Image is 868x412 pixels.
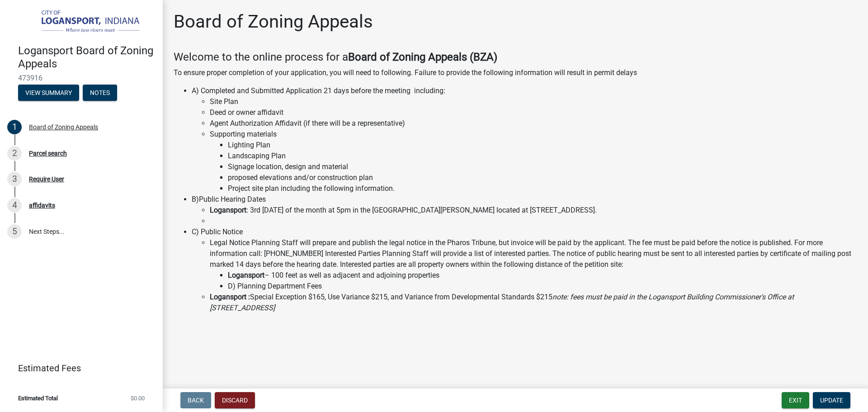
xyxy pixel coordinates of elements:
div: Require User [29,176,64,182]
li: Legal Notice Planning Staff will prepare and publish the legal notice in the Pharos Tribune, but ... [210,237,857,292]
div: 2 [7,146,22,161]
li: Site Plan [210,96,857,107]
button: Discard [215,392,255,408]
button: Update [813,392,850,408]
li: Landscaping Plan [228,151,857,161]
div: Board of Zoning Appeals [29,124,98,130]
span: 473916 [18,74,145,82]
li: Agent Authorization Affidavit (if there will be a representative) [210,118,857,129]
li: C) Public Notice [192,227,857,313]
button: Back [180,392,211,408]
h1: Board of Zoning Appeals [174,11,373,33]
li: Lighting Plan [228,140,857,151]
wm-modal-confirm: Summary [18,90,79,97]
div: Parcel search [29,150,67,156]
button: Exit [782,392,809,408]
span: Estimated Total [18,395,58,401]
strong: Board of Zoning Appeals (BZA) [348,51,497,63]
li: D) Planning Department Fees [228,281,857,292]
li: Signage location, design and material [228,161,857,172]
span: Back [188,397,204,404]
div: 4 [7,198,22,213]
button: View Summary [18,85,79,101]
li: Deed or owner affidavit [210,107,857,118]
li: B)Public Hearing Dates [192,194,857,227]
div: 5 [7,224,22,239]
div: 3 [7,172,22,186]
strong: Logansport [228,271,264,279]
li: A) Completed and Submitted Application 21 days before the meeting including: [192,85,857,194]
div: 1 [7,120,22,134]
li: proposed elevations and/or construction plan [228,172,857,183]
p: To ensure proper completion of your application, you will need to following. Failure to provide t... [174,67,857,78]
a: Estimated Fees [7,359,148,377]
li: : 3rd [DATE] of the month at 5pm in the [GEOGRAPHIC_DATA][PERSON_NAME] located at [STREET_ADDRESS]. [210,205,857,216]
button: Notes [83,85,117,101]
wm-modal-confirm: Notes [83,90,117,97]
img: City of Logansport, Indiana [18,9,148,35]
li: Project site plan including the following information. [228,183,857,194]
span: $0.00 [131,395,145,401]
div: affidavits [29,202,55,208]
li: – 100 feet as well as adjacent and adjoining properties [228,270,857,281]
strong: Logansport : [210,293,250,301]
strong: Logansport [210,206,246,214]
li: Special Exception $165, Use Variance $215, and Variance from Developmental Standards $215 [210,292,857,313]
i: note: fees must be paid in the Logansport Building Commissioner's Office at [STREET_ADDRESS] [210,293,794,312]
li: Supporting materials [210,129,857,194]
h4: Welcome to the online process for a [174,51,857,64]
h4: Logansport Board of Zoning Appeals [18,44,156,71]
span: Update [820,397,843,404]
